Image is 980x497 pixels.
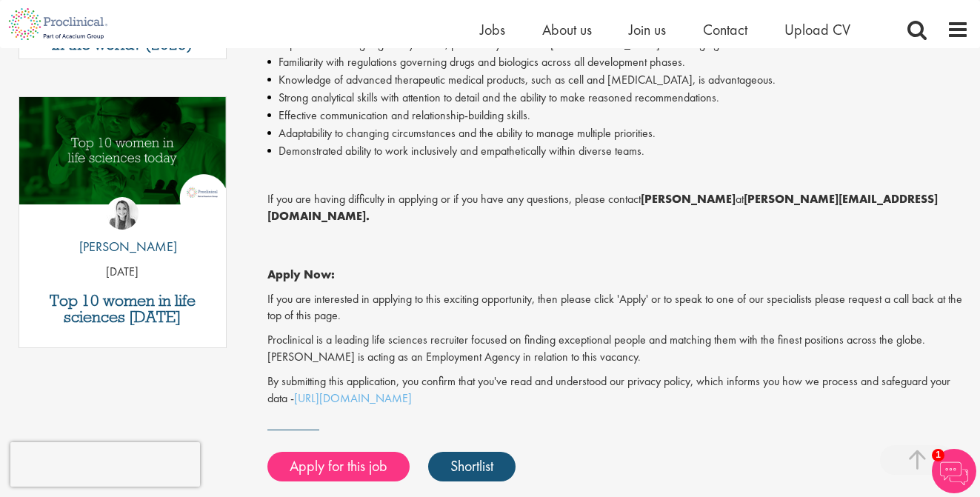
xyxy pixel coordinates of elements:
li: Demonstrated ability to work inclusively and empathetically within diverse teams. [267,142,969,160]
li: Familiarity with regulations governing drugs and biologics across all development phases. [267,53,969,71]
li: Adaptability to changing circumstances and the ability to manage multiple priorities. [267,124,969,142]
a: About us [542,20,592,39]
a: Join us [629,20,666,39]
p: [PERSON_NAME] [68,237,177,256]
a: Hannah Burke [PERSON_NAME] [68,197,177,264]
a: Top 10 women in life sciences [DATE] [27,293,219,325]
strong: Apply Now: [267,267,335,282]
img: Top 10 women in life sciences today [19,97,226,204]
a: Link to a post [19,97,226,228]
strong: [PERSON_NAME] [641,191,736,207]
p: If you are having difficulty in applying or if you have any questions, please contact at [267,191,969,225]
li: Strong analytical skills with attention to detail and the ability to make reasoned recommendations. [267,89,969,107]
a: [URL][DOMAIN_NAME] [294,390,412,406]
p: By submitting this application, you confirm that you've read and understood our privacy policy, w... [267,373,969,407]
a: Upload CV [784,20,850,39]
img: Chatbot [932,449,976,493]
li: Knowledge of advanced therapeutic medical products, such as cell and [MEDICAL_DATA], is advantage... [267,71,969,89]
a: Jobs [480,20,505,39]
p: Proclinical is a leading life sciences recruiter focused on finding exceptional people and matchi... [267,332,969,366]
iframe: reCAPTCHA [10,442,200,487]
strong: [PERSON_NAME][EMAIL_ADDRESS][DOMAIN_NAME]. [267,191,938,224]
p: [DATE] [19,264,226,281]
li: Effective communication and relationship-building skills. [267,107,969,124]
a: Apply for this job [267,452,410,481]
img: Hannah Burke [106,197,139,230]
a: Shortlist [428,452,516,481]
a: Contact [703,20,747,39]
p: If you are interested in applying to this exciting opportunity, then please click 'Apply' or to s... [267,291,969,325]
span: 1 [932,449,944,461]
